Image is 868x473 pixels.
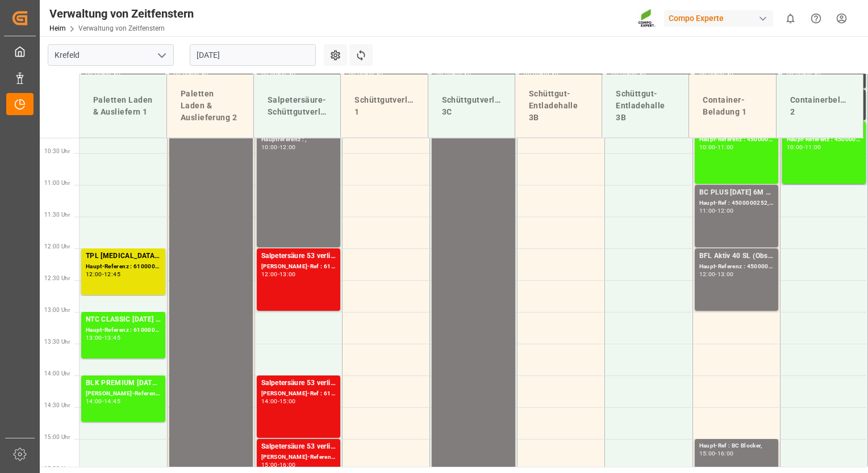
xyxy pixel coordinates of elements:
div: - [102,335,104,340]
div: Salpetersäure 53 verlieren; [261,251,336,262]
div: 12:00 [86,272,102,277]
div: 14:00 [86,399,102,404]
span: 13:30 Uhr [44,339,70,345]
span: 14:30 Uhr [44,402,70,408]
div: TPL [MEDICAL_DATA] 8-3-8 20kg (x50) D,A,CH,FR; FLO T NK 14-0-19 25kg (x40) INNEN; [PERSON_NAME] 2... [86,251,161,262]
div: 16:00 [717,451,734,456]
div: Verwaltung von Zeitfenstern [49,5,194,22]
div: BLK PREMIUM [DATE] 25kg(x40)D,EN,PL,FNL; NTC PREMIUM [DATE] 25kg (x40) D,EN,PL; BLK CLASSIC [DATE... [86,378,161,389]
button: Hilfe-Center [803,6,829,31]
div: - [102,272,104,277]
div: Hauptreferenz : , [261,135,336,145]
div: - [715,451,717,456]
span: 15:30 Uhr [44,466,70,472]
div: 12:00 [261,272,278,277]
div: [PERSON_NAME]-Ref : 6100001196, 2000001070; [261,389,336,399]
div: 13:00 [86,335,102,340]
a: Heim [49,24,66,32]
div: 15:00 [261,462,278,467]
input: TT-MM-JJJJ [190,44,316,66]
div: Schüttgutverladehalle 3C [437,90,506,123]
div: Haupt-Ref : BC Blocker, [699,441,774,451]
div: Haupt-Referenz : 6100001206, 2000000940; [86,262,161,272]
div: Haupt-Referenz : 4500000177, 2000000042; [699,135,774,145]
span: 11:00 Uhr [44,180,70,186]
span: 14:00 Uhr [44,370,70,377]
span: 15:00 Uhr [44,434,70,440]
div: BFL Aktiv 40 SL (Obst) 10L (x60) CL MTO; [699,251,774,262]
div: 14:45 [104,399,120,404]
div: Paletten Laden & Auslieferung 2 [176,83,244,128]
div: - [715,145,717,150]
font: Compo Experte [669,12,724,24]
div: 10:00 [699,145,716,150]
div: Salpetersäure 53 verlieren; [261,378,336,389]
div: 16:00 [279,462,296,467]
div: 12:45 [104,272,120,277]
div: Haupt-Referenz : 4500000238, 2000000188; [787,135,861,145]
div: - [715,272,717,277]
div: Container-Beladung 1 [698,90,766,123]
div: - [278,272,279,277]
span: 10:30 Uhr [44,148,70,154]
div: 10:00 [261,145,278,150]
span: 12:00 Uhr [44,243,70,250]
div: 11:00 [805,145,821,150]
div: - [278,462,279,467]
div: 12:00 [717,208,734,213]
div: 13:00 [279,272,296,277]
span: 13:00 Uhr [44,307,70,313]
div: Schüttgut-Entladehalle 3B [524,83,592,128]
div: - [803,145,805,150]
div: - [278,399,279,404]
div: Haupt-Referenz : 4500000793, 2000000121; [699,262,774,272]
div: Haupt-Ref : 4500000252, 2000000104; [699,199,774,208]
div: [PERSON_NAME]-Ref : 6100001240, 2000001093; [261,262,336,272]
div: - [278,145,279,150]
div: 13:45 [104,335,120,340]
span: 11:30 Uhr [44,212,70,218]
div: Schüttgut-Entladehalle 3B [611,83,679,128]
div: 10:00 [787,145,803,150]
button: Menü öffnen [153,47,170,64]
input: Typ zum Suchen/Auswählen [48,44,174,66]
div: NTC CLASSIC [DATE] 25kg (x40) DE,EN,PL; [86,314,161,326]
div: 11:00 [699,208,716,213]
div: Salpetersäure 53 verlieren; [261,441,336,453]
span: 12:30 Uhr [44,275,70,281]
div: - [715,208,717,213]
img: Screenshot%202023-09-29%20at%2010.02.21.png_1712312052.png [638,9,656,28]
div: 12:00 [279,145,296,150]
div: Haupt-Referenz : 6100001202, 2000000657; [86,326,161,335]
div: 14:00 [261,399,278,404]
div: 15:00 [279,399,296,404]
div: BC PLUS [DATE] 6M 25kg (x42) INT; [699,187,774,199]
div: Schüttgutverladehalle 1 [350,90,418,123]
div: 11:00 [717,145,734,150]
div: Containerbeladung 2 [786,90,854,123]
div: - [102,399,104,404]
div: 15:00 [699,451,716,456]
div: 13:00 [717,272,734,277]
div: 12:00 [699,272,716,277]
div: Salpetersäure-Schüttgutverladung [263,90,331,123]
button: Compo Experte [664,7,778,29]
div: Paletten Laden & Ausliefern 1 [89,90,157,123]
div: [PERSON_NAME]-Referenz : 6100001280, 2000001119; [261,453,336,462]
button: 0 neue Benachrichtigungen anzeigen [778,6,803,31]
div: [PERSON_NAME]-Referenz : 6100001234, 2000000950; [86,389,161,399]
